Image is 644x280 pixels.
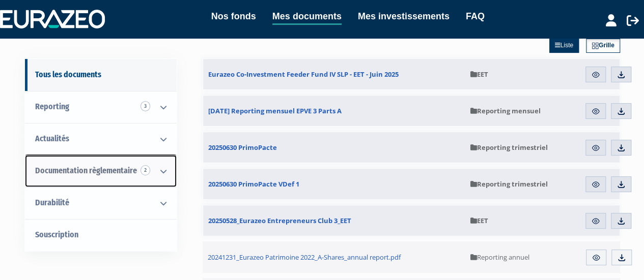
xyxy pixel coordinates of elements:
span: Reporting [35,102,69,111]
span: 20250528_Eurazeo Entrepreneurs Club 3_EET [208,216,351,225]
a: Actualités [25,123,177,155]
span: Reporting mensuel [470,106,541,115]
a: Souscription [25,219,177,251]
img: eye.svg [591,143,600,152]
img: download.svg [617,107,626,116]
span: EET [470,70,488,79]
span: 2 [141,165,150,175]
span: 3 [141,101,150,111]
span: Actualités [35,134,69,143]
img: eye.svg [591,107,600,116]
a: 20250528_Eurazeo Entrepreneurs Club 3_EET [203,205,465,236]
img: eye.svg [591,70,600,79]
a: Durabilité [25,187,177,219]
img: download.svg [617,143,626,152]
a: Reporting 3 [25,91,177,123]
img: eye.svg [591,180,600,189]
a: Tous les documents [25,59,177,91]
span: [DATE] Reporting mensuel EPVE 3 Parts A [208,106,342,115]
a: [DATE] Reporting mensuel EPVE 3 Parts A [203,96,465,126]
span: 20250630 PrimoPacte VDef 1 [208,179,299,189]
img: eye.svg [591,216,600,226]
span: 20241231_Eurazeo Patrimoine 2022_A-Shares_annual report.pdf [208,253,401,262]
a: Grille [586,39,620,53]
a: 20250630 PrimoPacte [203,132,465,163]
span: Reporting trimestriel [470,143,548,152]
span: EET [470,216,488,225]
a: FAQ [466,9,485,23]
a: Nos fonds [211,9,256,23]
img: download.svg [617,253,626,262]
a: Mes documents [272,9,342,25]
img: download.svg [617,216,626,226]
a: 20250630 PrimoPacte VDef 1 [203,169,465,199]
a: Eurazeo Co-Investment Feeder Fund IV SLP - EET - Juin 2025 [203,59,465,89]
span: Reporting trimestriel [470,179,548,189]
span: Souscription [35,230,78,239]
img: eye.svg [592,253,601,262]
img: grid.svg [592,42,599,49]
span: Durabilité [35,198,69,207]
a: 20241231_Eurazeo Patrimoine 2022_A-Shares_annual report.pdf [203,241,466,273]
span: Documentation règlementaire [35,166,137,175]
a: Documentation règlementaire 2 [25,155,177,187]
img: download.svg [617,70,626,79]
a: Liste [549,39,579,53]
span: Reporting annuel [470,253,529,262]
span: 20250630 PrimoPacte [208,143,277,152]
span: Eurazeo Co-Investment Feeder Fund IV SLP - EET - Juin 2025 [208,70,399,79]
img: download.svg [617,180,626,189]
a: Mes investissements [358,9,450,23]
